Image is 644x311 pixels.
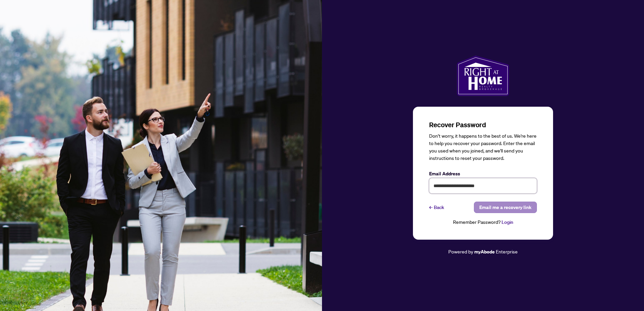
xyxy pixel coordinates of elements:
span: Email me a recovery link [479,202,532,213]
div: Remember Password? [429,218,537,226]
span: Enterprise [496,248,518,254]
a: Login [502,219,513,225]
a: myAbode [474,248,495,255]
h3: Recover Password [429,120,537,130]
span: Powered by [448,248,473,254]
div: Don’t worry, it happens to the best of us. We're here to help you recover your password. Enter th... [429,132,537,162]
button: Email me a recovery link [474,202,537,213]
label: Email Address [429,170,537,177]
span: ← [429,204,432,211]
a: ←Back [429,202,444,213]
img: ma-logo [457,56,509,96]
